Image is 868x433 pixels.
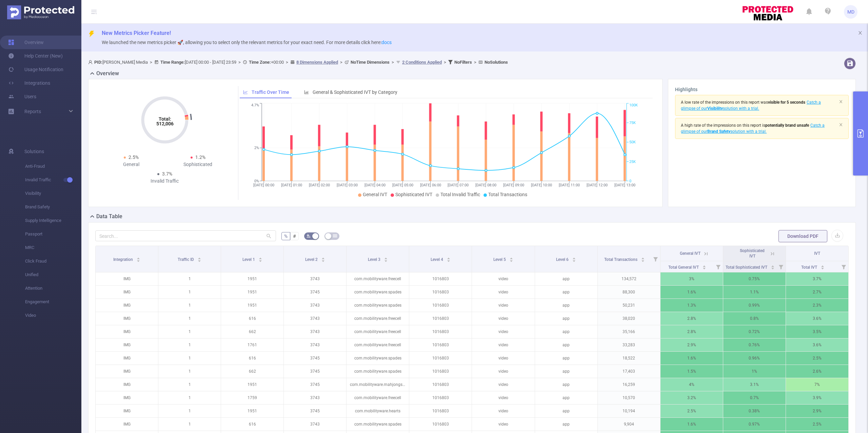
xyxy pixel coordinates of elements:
span: Total Transactions [488,192,527,197]
tspan: 0% [254,179,259,183]
p: 1951 [221,299,283,312]
i: icon: close [858,30,863,35]
span: Integration [113,257,134,262]
p: 1951 [221,405,283,417]
span: Passport [25,227,81,241]
i: icon: caret-up [509,256,513,259]
span: Level 6 [556,257,570,262]
p: 1016803 [409,338,472,351]
p: 1951 [221,272,283,285]
p: 16,259 [598,378,660,391]
p: app [535,405,597,417]
p: 134,572 [598,272,660,285]
a: Usage Notification [8,63,63,76]
tspan: [DATE] 05:00 [392,183,413,187]
tspan: [DATE] 01:00 [281,183,302,187]
p: com.mobilityware.hearts [347,405,409,417]
i: icon: caret-down [258,259,262,261]
p: IMG [96,272,158,285]
p: 616 [221,352,283,365]
p: IMG [96,378,158,391]
p: 2.9% [786,405,848,417]
div: Sort [509,256,513,261]
p: 662 [221,325,283,338]
div: Sort [702,264,706,268]
span: > [390,60,396,65]
i: icon: caret-down [703,267,706,269]
div: Sort [641,256,645,261]
p: com.mobilityware.mahjongsolitaire [347,378,409,391]
p: 0.96% [723,352,786,365]
a: Users [8,90,36,103]
span: # [293,233,296,239]
i: icon: caret-up [771,264,774,266]
i: icon: caret-down [641,259,645,261]
p: video [472,299,534,312]
div: Invalid Traffic [131,178,198,185]
p: 3743 [284,272,346,285]
tspan: [DATE] 06:00 [420,183,441,187]
h2: Overview [96,69,119,78]
p: com.mobilityware.freecell [347,312,409,325]
p: 2.9% [660,338,723,351]
button: Download PDF [778,230,827,242]
tspan: [DATE] 00:00 [253,183,274,187]
p: 3745 [284,378,346,391]
span: Level 1 [242,257,256,262]
i: icon: close [839,100,843,104]
p: IMG [96,312,158,325]
p: video [472,418,534,431]
p: 662 [221,365,283,378]
i: icon: caret-up [136,256,140,259]
span: > [472,60,478,65]
div: Sort [447,256,451,261]
p: 1 [158,352,221,365]
p: app [535,378,597,391]
span: Invalid Traffic [25,173,81,187]
tspan: [DATE] 09:00 [503,183,524,187]
h3: Highlights [675,86,849,93]
p: 1016803 [409,312,472,325]
p: 3.1% [723,378,786,391]
span: Total Sophisticated IVT [726,265,768,270]
p: IMG [96,299,158,312]
i: Filter menu [651,246,660,272]
span: Sophisticated IVT [740,248,765,259]
p: 1759 [221,391,283,404]
b: No Solutions [485,60,508,65]
span: General IVT [680,251,701,256]
i: icon: caret-down [136,259,140,261]
tspan: 25K [629,160,636,164]
p: app [535,418,597,431]
p: video [472,405,534,417]
p: video [472,365,534,378]
p: video [472,352,534,365]
p: app [535,325,597,338]
span: Brand Safety [25,200,81,214]
i: icon: line-chart [243,90,248,95]
p: com.mobilityware.freecell [347,391,409,404]
input: Search... [95,230,276,241]
span: Anti-Fraud [25,160,81,173]
a: docs [381,40,392,45]
p: com.mobilityware.spades [347,352,409,365]
span: Sophisticated IVT [395,192,432,197]
p: IMG [96,391,158,404]
div: Sort [821,264,825,268]
span: We launched the new metrics picker 🚀, allowing you to select only the relevant metrics for your e... [102,40,392,45]
p: 3743 [284,391,346,404]
tspan: [DATE] 13:00 [614,183,635,187]
p: com.mobilityware.spades [347,286,409,298]
u: 8 Dimensions Applied [296,60,338,65]
p: 35,166 [598,325,660,338]
p: video [472,391,534,404]
p: 3743 [284,418,346,431]
p: 1 [158,405,221,417]
p: 1016803 [409,272,472,285]
p: 9,904 [598,418,660,431]
p: com.mobilityware.spades [347,418,409,431]
span: Solutions [24,145,44,158]
p: 3% [660,272,723,285]
tspan: [DATE] 10:00 [531,183,552,187]
i: icon: caret-down [821,267,824,269]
